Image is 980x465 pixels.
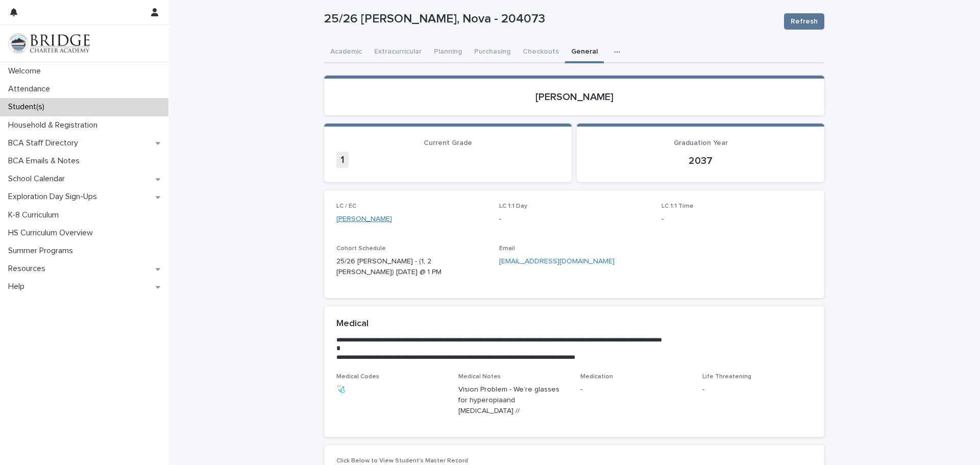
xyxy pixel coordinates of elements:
p: 25/26 [PERSON_NAME] - (1, 2 [PERSON_NAME]) [DATE] @ 1 PM [336,256,487,278]
img: V1C1m3IdTEidaUdm9Hs0 [8,33,90,54]
p: Vision Problem - We’re glasses for hyperopiaand [MEDICAL_DATA] // [458,384,568,416]
span: Refresh [791,16,818,27]
p: [PERSON_NAME] [336,91,812,103]
span: Graduation Year [674,139,728,146]
p: - [580,384,690,395]
span: LC 1:1 Time [661,203,694,209]
span: LC / EC [336,203,356,209]
span: 1 [336,152,349,168]
p: Resources [4,264,54,274]
button: Checkouts [517,42,565,63]
button: General [565,42,604,63]
span: Click Below to View Student's Master Record [336,458,468,464]
span: LC 1:1 Day [499,203,527,209]
p: - [499,214,650,225]
p: Attendance [4,84,58,94]
h2: Medical [336,319,369,330]
p: School Calendar [4,174,73,184]
span: Life Threatening [702,374,751,380]
p: BCA Emails & Notes [4,156,88,166]
button: Academic [324,42,368,63]
p: - [702,384,812,395]
p: K-8 Curriculum [4,210,67,220]
span: Current Grade [424,139,472,146]
p: BCA Staff Directory [4,138,86,148]
button: Planning [428,42,468,63]
p: HS Curriculum Overview [4,228,101,238]
p: - [661,214,812,225]
p: 2037 [589,155,812,167]
span: Cohort Schedule [336,246,386,252]
span: Email [499,246,515,252]
span: Medication [580,374,613,380]
a: [EMAIL_ADDRESS][DOMAIN_NAME] [499,258,615,265]
p: Household & Registration [4,120,106,130]
p: Welcome [4,66,49,76]
p: Summer Programs [4,246,81,256]
p: Exploration Day Sign-Ups [4,192,105,202]
a: [PERSON_NAME] [336,214,392,225]
p: Student(s) [4,102,53,112]
button: Refresh [784,13,824,30]
span: Medical Notes [458,374,501,380]
button: Extracurricular [368,42,428,63]
button: Purchasing [468,42,517,63]
p: 🩺 [336,384,446,395]
p: Help [4,282,33,291]
p: 25/26 [PERSON_NAME], Nova - 204073 [324,12,776,27]
span: Medical Codes [336,374,379,380]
